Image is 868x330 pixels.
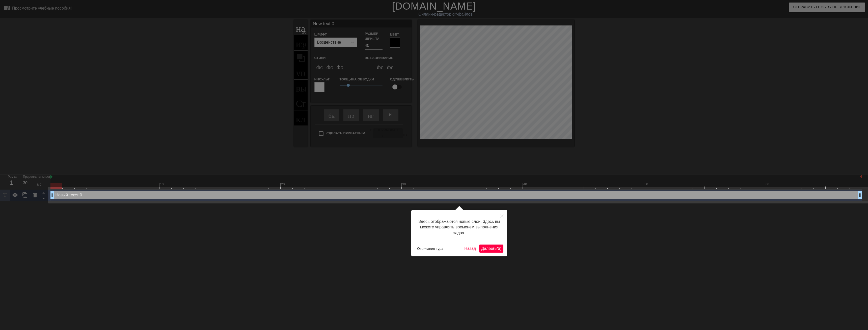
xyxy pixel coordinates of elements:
button: Окончание тура [415,245,445,252]
button: Далее [479,245,503,253]
button: Закрыть [496,210,507,222]
button: Назад [462,245,478,253]
div: Здесь отображаются новые слои. Здесь вы можете управлять временем выполнения задач. [415,214,503,241]
span: Далее ( 5 / 6 ) [481,246,501,251]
